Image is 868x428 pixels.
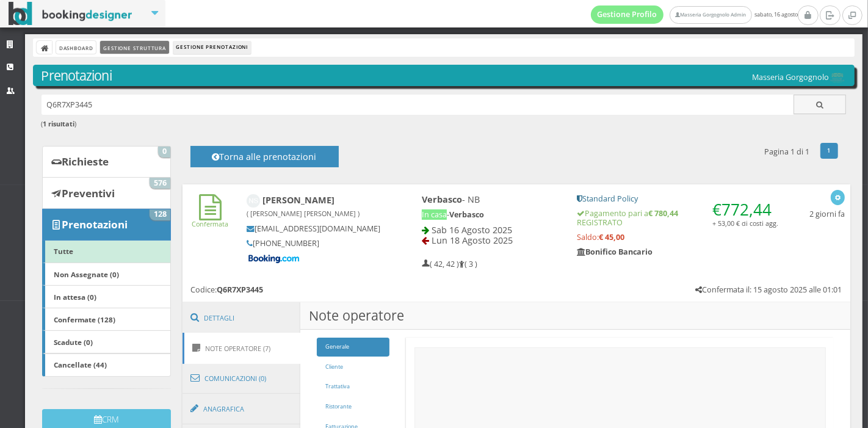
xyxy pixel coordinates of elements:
a: Preventivi 576 [42,177,171,209]
b: Q6R7XP3445 [217,285,263,295]
b: Richieste [62,154,109,169]
h5: [PHONE_NUMBER] [247,239,381,248]
a: Non Assegnate (0) [42,263,171,286]
span: € [712,198,772,220]
img: 0603869b585f11eeb13b0a069e529790.png [829,73,846,83]
b: Cancellate (44) [54,360,107,369]
b: Preventivi [62,186,115,200]
h5: Standard Policy [577,194,778,203]
b: In attesa (0) [54,292,96,302]
a: Note Operatore (7) [183,333,301,364]
a: 1 [820,143,838,159]
b: Confermate (128) [54,314,115,324]
h5: - [422,210,561,219]
span: 128 [150,209,170,220]
a: Comunicazioni (0) [183,363,301,394]
span: sabato, 16 agosto [591,5,798,24]
h3: Note operatore [300,302,850,330]
a: Trattativa [317,377,389,396]
a: Dashboard [56,41,96,54]
img: Booking-com-logo.png [247,253,302,264]
b: 1 risultati [43,119,75,128]
input: Ricerca cliente - (inserisci il codice, il nome, il cognome, il numero di telefono o la mail) [42,95,794,115]
h5: Pagina 1 di 1 [764,147,809,156]
img: BookingDesigner.com [9,2,132,26]
b: Tutte [54,246,73,256]
strong: € 780,44 [648,208,678,219]
h5: Pagamento pari a REGISTRATO [577,209,778,227]
a: Dettagli [183,302,301,334]
a: Gestione Profilo [591,5,664,24]
a: Ristorante [317,397,389,416]
h5: Masseria Gorgognolo [752,73,846,83]
a: Prenotazioni 128 [42,209,171,241]
a: In attesa (0) [42,285,171,308]
b: Prenotazioni [62,217,128,231]
span: Lun 18 Agosto 2025 [432,234,513,246]
h5: Codice: [190,285,263,294]
small: ( [PERSON_NAME] [PERSON_NAME] ) [247,209,360,218]
h5: ( 42, 42 ) ( 3 ) [422,259,477,269]
a: Richieste 0 [42,146,171,178]
h4: Torna alle prenotazioni [204,151,325,170]
b: Verbasco [422,194,462,205]
b: Verbasco [449,209,484,220]
a: Gestione Struttura [100,41,168,54]
a: Confermata [192,209,229,228]
h3: Prenotazioni [42,68,847,84]
span: 576 [150,178,170,189]
strong: € 45,00 [599,232,624,242]
img: Nicola Shand [247,194,261,208]
a: Cliente [317,358,389,377]
h5: 2 giorni fa [809,209,845,219]
b: Bonifico Bancario [577,247,653,257]
button: Torna alle prenotazioni [190,146,339,167]
b: Non Assegnate (0) [54,269,119,279]
b: Scadute (0) [54,337,93,347]
h6: ( ) [42,120,847,128]
h5: Saldo: [577,233,778,242]
a: Confermate (128) [42,308,171,331]
li: Gestione Prenotazioni [173,41,251,54]
a: Masseria Gorgognolo Admin [670,6,751,24]
a: Scadute (0) [42,330,171,354]
b: [PERSON_NAME] [247,194,360,219]
h4: - NB [422,194,561,205]
span: Sab 16 Agosto 2025 [432,224,512,236]
h5: [EMAIL_ADDRESS][DOMAIN_NAME] [247,224,381,233]
span: 772,44 [722,198,772,220]
a: Generale [317,338,389,357]
span: 0 [158,147,170,158]
a: Tutte [42,240,171,263]
small: + 53,00 € di costi agg. [712,219,778,228]
h5: Confermata il: 15 agosto 2025 alle 01:01 [695,285,842,294]
a: Cancellate (44) [42,354,171,377]
span: In casa [422,209,447,220]
a: Anagrafica [183,393,301,425]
